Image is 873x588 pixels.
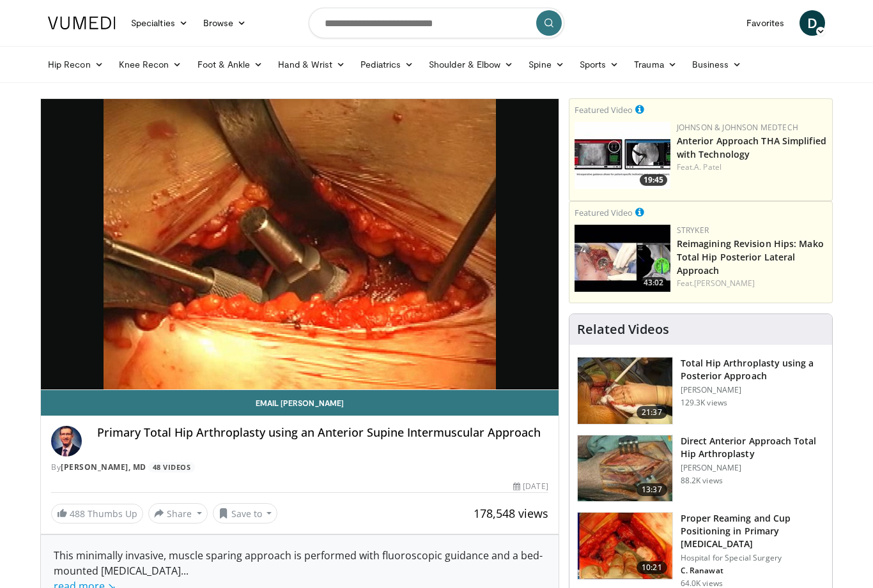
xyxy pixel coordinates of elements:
[575,122,670,189] img: 06bb1c17-1231-4454-8f12-6191b0b3b81a.150x105_q85_crop-smart_upscale.jpg
[70,508,85,520] span: 488
[575,104,633,116] small: Featured Video
[681,566,824,576] p: C. Ranawat
[681,476,723,486] p: 88.2K views
[148,462,195,473] a: 48 Videos
[123,10,196,36] a: Specialties
[575,207,633,218] small: Featured Video
[97,426,548,440] h4: Primary Total Hip Arthroplasty using an Anterior Supine Intermuscular Approach
[353,52,421,77] a: Pediatrics
[677,135,826,160] a: Anterior Approach THA Simplified with Technology
[577,357,824,425] a: 21:37 Total Hip Arthroplasty using a Posterior Approach [PERSON_NAME] 129.3K views
[41,99,559,390] video-js: Video Player
[694,162,722,172] a: A. Patel
[578,358,672,424] img: 286987_0000_1.png.150x105_q85_crop-smart_upscale.jpg
[637,483,667,496] span: 13:37
[572,52,627,77] a: Sports
[637,406,667,419] span: 21:37
[40,52,111,77] a: Hip Recon
[681,398,727,408] p: 129.3K views
[677,122,798,133] a: Johnson & Johnson MedTech
[626,52,684,77] a: Trauma
[196,10,254,36] a: Browse
[309,8,564,38] input: Search topics, interventions
[681,385,824,395] p: [PERSON_NAME]
[681,463,824,473] p: [PERSON_NAME]
[739,10,792,36] a: Favorites
[190,52,271,77] a: Foot & Ankle
[577,435,824,502] a: 13:37 Direct Anterior Approach Total Hip Arthroplasty [PERSON_NAME] 88.2K views
[51,426,82,456] img: Avatar
[681,357,824,382] h3: Total Hip Arthroplasty using a Posterior Approach
[577,322,669,337] h4: Related Videos
[578,435,672,502] img: 294118_0000_1.png.150x105_q85_crop-smart_upscale.jpg
[421,52,521,77] a: Shoulder & Elbow
[575,122,670,189] a: 19:45
[681,512,824,550] h3: Proper Reaming and Cup Positioning in Primary [MEDICAL_DATA]
[213,503,278,524] button: Save to
[575,225,670,292] img: 6632ea9e-2a24-47c5-a9a2-6608124666dc.150x105_q85_crop-smart_upscale.jpg
[270,52,353,77] a: Hand & Wrist
[61,462,146,472] a: [PERSON_NAME], MD
[684,52,750,77] a: Business
[640,174,667,186] span: 19:45
[800,10,825,36] a: D
[148,503,208,524] button: Share
[677,225,709,236] a: Stryker
[41,390,559,416] a: Email [PERSON_NAME]
[578,513,672,579] img: 9ceeadf7-7a50-4be6-849f-8c42a554e74d.150x105_q85_crop-smart_upscale.jpg
[637,561,667,574] span: 10:21
[694,278,755,289] a: [PERSON_NAME]
[111,52,190,77] a: Knee Recon
[51,462,548,473] div: By
[677,162,827,173] div: Feat.
[513,481,548,492] div: [DATE]
[681,553,824,563] p: Hospital for Special Surgery
[677,237,824,276] a: Reimagining Revision Hips: Mako Total Hip Posterior Lateral Approach
[51,504,143,524] a: 488 Thumbs Up
[521,52,571,77] a: Spine
[575,225,670,292] a: 43:02
[48,17,116,29] img: VuMedi Logo
[677,278,827,289] div: Feat.
[474,506,548,521] span: 178,548 views
[640,277,667,289] span: 43:02
[681,435,824,460] h3: Direct Anterior Approach Total Hip Arthroplasty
